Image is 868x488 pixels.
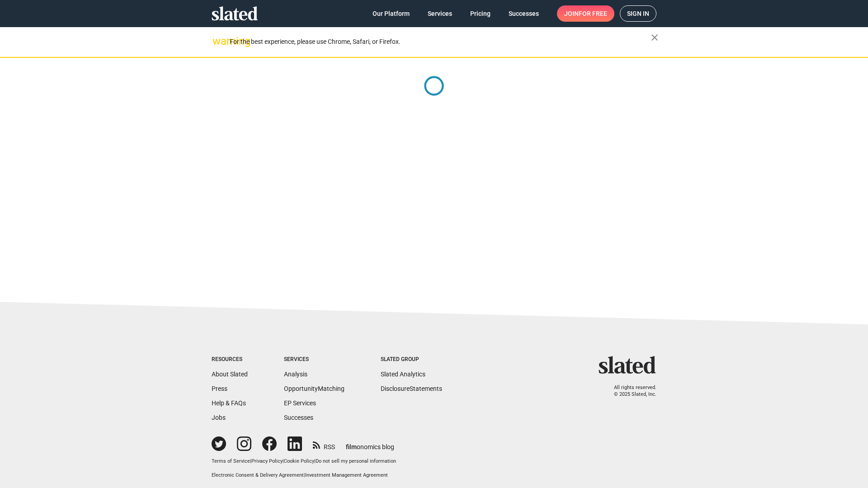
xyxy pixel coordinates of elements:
[649,32,660,43] mat-icon: close
[212,385,227,392] a: Press
[212,371,248,378] a: About Slated
[230,36,651,48] div: For the best experience, please use Chrome, Safari, or Firefox.
[564,5,607,22] span: Join
[284,385,344,392] a: OpportunityMatching
[373,5,410,22] span: Our Platform
[212,458,250,464] a: Terms of Service
[212,36,223,47] mat-icon: warning
[284,371,307,378] a: Analysis
[212,356,248,363] div: Resources
[620,5,656,22] a: Sign in
[283,458,284,464] span: |
[420,5,459,22] a: Services
[428,5,452,22] span: Services
[304,472,305,478] span: |
[316,458,396,465] button: Do not sell my personal information
[284,356,344,363] div: Services
[314,458,316,464] span: |
[346,443,357,450] span: film
[250,458,251,464] span: |
[313,437,335,451] a: RSS
[470,5,491,22] span: Pricing
[284,399,316,407] a: EP Services
[557,5,614,22] a: Joinfor free
[579,5,607,22] span: for free
[251,458,283,464] a: Privacy Policy
[509,5,539,22] span: Successes
[604,385,656,398] p: All rights reserved. © 2025 Slated, Inc.
[212,472,304,478] a: Electronic Consent & Delivery Agreement
[365,5,417,22] a: Our Platform
[346,436,394,451] a: filmonomics blog
[463,5,498,22] a: Pricing
[381,385,442,392] a: DisclosureStatements
[627,6,649,21] span: Sign in
[284,414,313,421] a: Successes
[381,371,425,378] a: Slated Analytics
[305,472,388,478] a: Investment Management Agreement
[501,5,546,22] a: Successes
[381,356,442,363] div: Slated Group
[212,399,246,407] a: Help & FAQs
[284,458,314,464] a: Cookie Policy
[212,414,226,421] a: Jobs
